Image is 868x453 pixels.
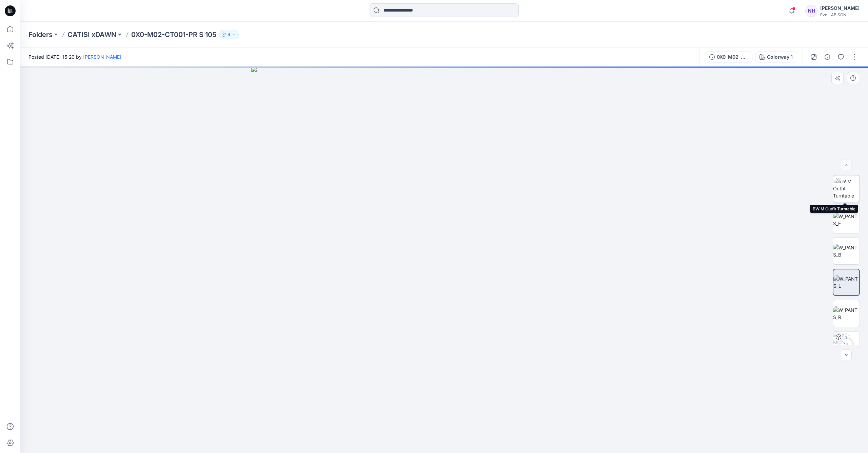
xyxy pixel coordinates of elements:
[251,67,637,453] img: eyJhbGciOiJIUzI1NiIsImtpZCI6IjAiLCJzbHQiOiJzZXMiLCJ0eXAiOiJKV1QifQ.eyJkYXRhIjp7InR5cGUiOiJzdG9yYW...
[833,244,860,258] img: W_PANTS_B
[67,30,116,39] a: CATISI xDAWN
[83,54,121,60] a: [PERSON_NAME]
[755,52,797,62] button: Colorway 1
[228,31,230,38] p: 4
[833,178,860,199] img: BW M Outfit Turntable
[219,30,239,39] button: 4
[822,52,833,62] button: Details
[717,53,748,61] div: 0X0-M02-CT001-PR S 105
[820,4,860,12] div: [PERSON_NAME]
[820,12,860,17] div: Evo LAB SGN
[705,52,752,62] button: 0X0-M02-CT001-PR S 105
[833,306,860,321] img: W_PANTS_R
[28,30,53,39] a: Folders
[805,5,817,17] div: NH
[833,275,859,289] img: W_PANTS_L
[131,30,216,39] p: 0X0-M02-CT001-PR S 105
[833,332,860,358] img: 0X0-M02-CT001-PR S 105 Colorway 1
[838,342,854,347] div: 1 %
[833,213,860,227] img: W_PANTS_F
[767,53,793,61] div: Colorway 1
[28,53,121,60] span: Posted [DATE] 15:20 by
